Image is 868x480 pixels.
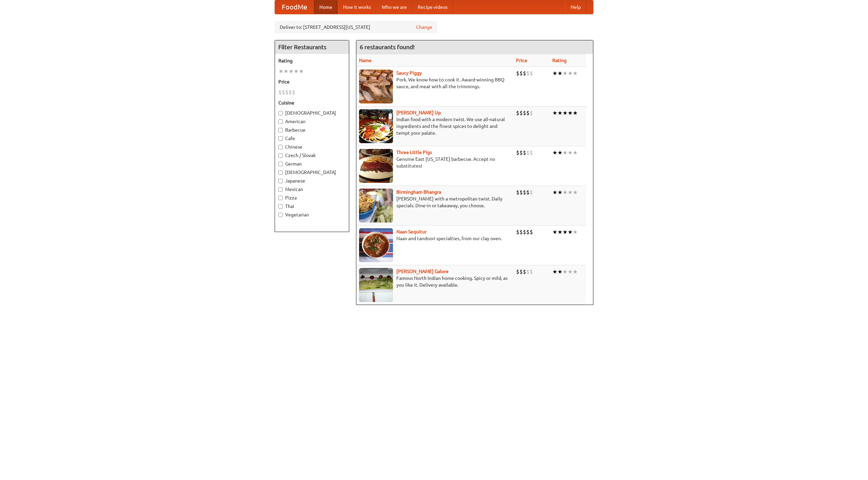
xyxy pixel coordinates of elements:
[563,189,568,196] li: ★
[376,0,412,14] a: Who we are
[396,150,432,155] b: Three Little Pigs
[516,228,519,236] li: $
[359,116,511,136] p: Indian food with a modern twist. We use all-natural ingredients and the finest spices to delight ...
[568,149,573,156] li: ★
[278,213,283,217] input: Vegetarian
[278,119,283,124] input: American
[552,70,557,77] li: ★
[275,40,349,54] h4: Filter Restaurants
[359,109,393,143] img: curryup.jpg
[526,70,530,77] li: $
[563,149,568,156] li: ★
[519,70,523,77] li: $
[519,228,523,236] li: $
[278,177,346,184] label: Japanese
[289,89,292,96] li: $
[552,109,557,117] li: ★
[359,58,372,63] a: Name
[568,70,573,77] li: ★
[359,76,511,90] p: Pork. We know how to cook it. Award-winning BBQ sauce, and meat with all the trimmings.
[573,268,578,275] li: ★
[278,143,346,150] label: Chinese
[278,127,346,133] label: Barbecue
[557,228,563,236] li: ★
[557,189,563,196] li: ★
[278,89,282,96] li: $
[278,204,283,209] input: Thai
[278,196,283,200] input: Pizza
[530,228,533,236] li: $
[519,149,523,156] li: $
[299,68,304,75] li: ★
[552,58,567,63] a: Rating
[278,162,283,166] input: German
[552,268,557,275] li: ★
[278,187,283,192] input: Mexican
[516,149,519,156] li: $
[396,70,422,76] b: Saucy Piggy
[523,149,526,156] li: $
[278,152,346,159] label: Czech / Slovak
[359,235,511,242] p: Naan and tandoori specialties, from our clay oven.
[278,145,283,149] input: Chinese
[416,24,432,31] a: Change
[278,194,346,201] label: Pizza
[523,268,526,275] li: $
[573,109,578,117] li: ★
[359,275,511,288] p: Famous North Indian home cooking. Spicy or mild, as you like it. Delivery available.
[516,268,519,275] li: $
[530,268,533,275] li: $
[278,78,346,85] h5: Price
[396,269,449,274] a: [PERSON_NAME] Galore
[359,189,393,223] img: bhangra.jpg
[519,268,523,275] li: $
[519,109,523,117] li: $
[275,21,437,33] div: Deliver to: [STREET_ADDRESS][US_STATE]
[278,99,346,106] h5: Cuisine
[565,0,586,14] a: Help
[278,203,346,210] label: Thai
[519,189,523,196] li: $
[530,109,533,117] li: $
[359,70,393,103] img: saucy.jpg
[552,228,557,236] li: ★
[557,70,563,77] li: ★
[396,110,441,115] b: [PERSON_NAME] Up
[278,153,283,158] input: Czech / Slovak
[314,0,338,14] a: Home
[523,109,526,117] li: $
[523,70,526,77] li: $
[568,189,573,196] li: ★
[530,70,533,77] li: $
[278,179,283,183] input: Japanese
[526,268,530,275] li: $
[359,156,511,169] p: Genuine East [US_STATE] barbecue. Accept no substitutes!
[516,58,527,63] a: Price
[563,228,568,236] li: ★
[294,68,299,75] li: ★
[278,118,346,125] label: American
[557,268,563,275] li: ★
[278,68,283,75] li: ★
[526,228,530,236] li: $
[278,57,346,64] h5: Rating
[573,189,578,196] li: ★
[526,189,530,196] li: $
[359,149,393,183] img: littlepigs.jpg
[278,111,283,115] input: [DEMOGRAPHIC_DATA]
[360,44,415,50] ng-pluralize: 6 restaurants found!
[516,189,519,196] li: $
[563,268,568,275] li: ★
[396,229,427,234] a: Naan Sequitur
[278,160,346,167] label: German
[552,149,557,156] li: ★
[359,195,511,209] p: [PERSON_NAME] with a metropolitan twist. Daily specials. Dine-in or takeaway, you choose.
[573,149,578,156] li: ★
[282,89,285,96] li: $
[557,149,563,156] li: ★
[526,109,530,117] li: $
[292,89,295,96] li: $
[278,170,283,175] input: [DEMOGRAPHIC_DATA]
